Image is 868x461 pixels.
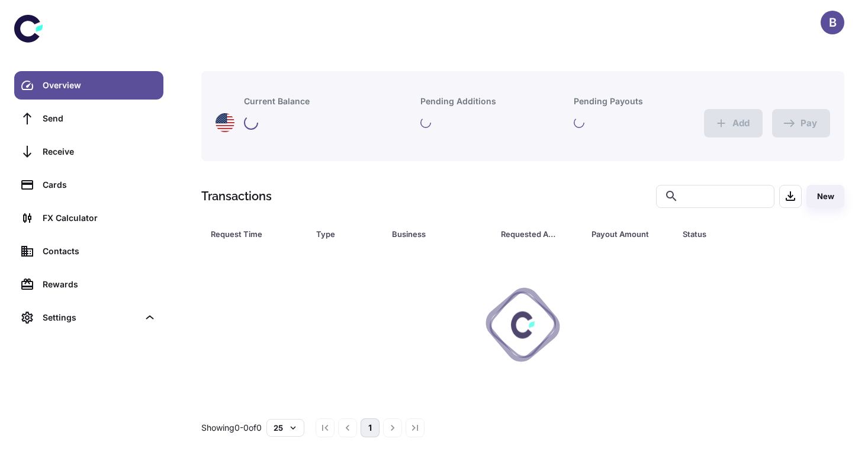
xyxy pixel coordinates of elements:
a: Send [14,104,163,133]
div: Contacts [43,245,156,258]
span: Requested Amount [501,226,577,242]
a: Cards [14,171,163,199]
div: Cards [43,178,156,191]
span: Request Time [211,226,302,242]
a: Receive [14,137,163,166]
div: Receive [43,145,156,158]
button: B [821,11,844,34]
span: Status [683,226,795,242]
button: 25 [266,419,304,437]
div: Status [683,226,780,242]
div: Overview [43,79,156,92]
nav: pagination navigation [314,418,426,437]
div: Settings [14,303,163,332]
a: Overview [14,71,163,100]
div: Type [316,226,363,242]
p: Showing 0-0 of 0 [201,421,262,434]
div: Send [43,112,156,125]
h6: Current Balance [244,95,310,108]
button: page 1 [361,418,380,437]
a: FX Calculator [14,204,163,232]
h6: Pending Additions [420,95,496,108]
div: Request Time [211,226,287,242]
div: FX Calculator [43,212,156,225]
div: Requested Amount [501,226,562,242]
a: Rewards [14,270,163,299]
span: Payout Amount [591,226,668,242]
a: Contacts [14,237,163,265]
button: New [806,185,844,208]
h6: Pending Payouts [574,95,643,108]
div: Payout Amount [591,226,652,242]
h1: Transactions [201,187,272,205]
div: Settings [43,311,139,324]
span: Type [316,226,378,242]
div: Rewards [43,278,156,291]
